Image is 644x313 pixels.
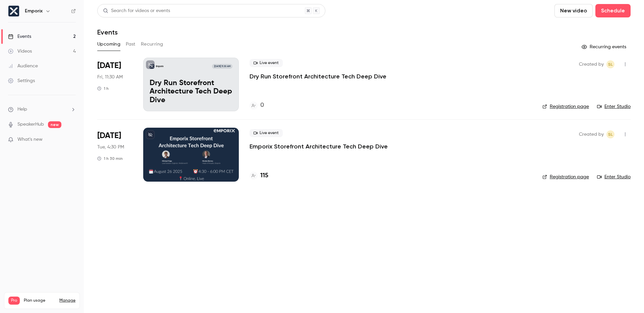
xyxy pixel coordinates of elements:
span: What's new [17,136,43,143]
h4: 115 [260,171,268,180]
span: Pro [8,297,20,305]
a: Dry Run Storefront Architecture Tech Deep DiveEmporix[DATE] 11:30 AMDry Run Storefront Architectu... [143,58,239,111]
span: Plan usage [24,298,55,303]
span: Tue, 4:30 PM [97,144,124,150]
a: Dry Run Storefront Architecture Tech Deep Dive [250,72,386,80]
a: Registration page [542,174,589,180]
a: 115 [250,171,268,180]
span: Fri, 11:30 AM [97,74,123,80]
a: Manage [59,298,75,303]
h6: Emporix [25,8,43,14]
div: Audience [8,63,38,69]
div: Videos [8,48,32,55]
span: new [48,121,61,128]
button: New video [554,4,593,17]
span: Live event [250,59,283,67]
p: Emporix [156,65,164,68]
span: [DATE] 11:30 AM [212,64,232,69]
div: 1 h [97,86,109,91]
div: Events [8,33,31,40]
span: SL [608,130,613,138]
div: Aug 26 Tue, 4:30 PM (Europe/Berlin) [97,128,132,181]
button: Past [126,39,136,50]
a: 0 [250,101,264,110]
h1: Events [97,28,118,36]
button: Upcoming [97,39,120,50]
a: Registration page [542,103,589,110]
button: Recurring events [579,42,631,52]
span: [DATE] [97,60,121,71]
span: Sebastian Lauk [606,60,614,68]
p: Dry Run Storefront Architecture Tech Deep Dive [150,79,232,105]
a: SpeakerHub [17,121,44,128]
span: SL [608,60,613,68]
span: Sebastian Lauk [606,130,614,138]
a: Enter Studio [597,174,631,180]
span: Created by [579,130,604,138]
a: Enter Studio [597,103,631,110]
span: Live event [250,129,283,137]
div: Search for videos or events [103,7,170,14]
div: Aug 22 Fri, 11:30 AM (Europe/Berlin) [97,58,132,111]
span: [DATE] [97,130,121,141]
img: Emporix [8,6,19,16]
button: Recurring [141,39,163,50]
iframe: Noticeable Trigger [68,137,76,143]
div: Settings [8,77,35,84]
button: Schedule [595,4,631,17]
h4: 0 [260,101,264,110]
span: Help [17,106,27,113]
div: 1 h 30 min [97,156,123,161]
a: Emporix Storefront Architecture Tech Deep Dive [250,142,388,150]
span: Created by [579,60,604,68]
li: help-dropdown-opener [8,106,76,113]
